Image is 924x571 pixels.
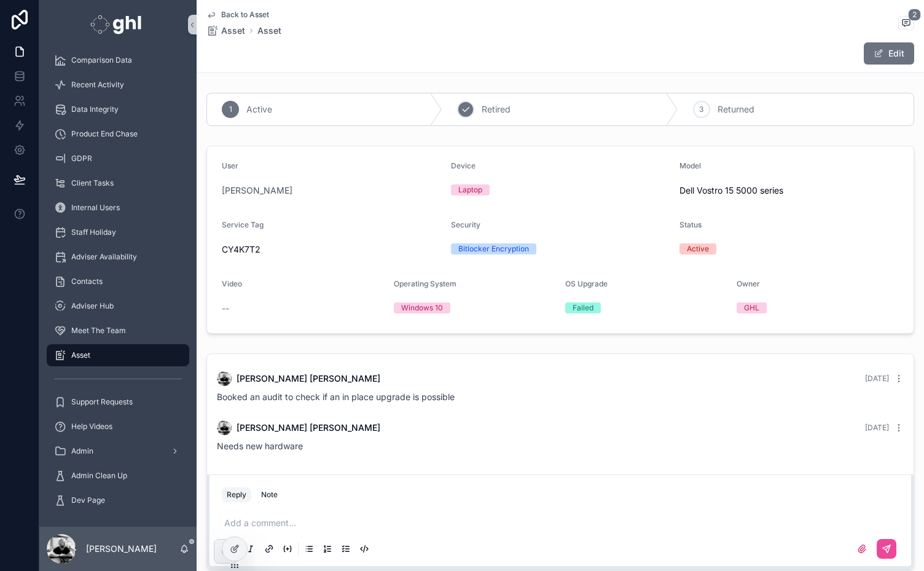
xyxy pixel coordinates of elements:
span: Data Integrity [71,104,119,114]
span: Dev Page [71,495,105,505]
a: Contacts [47,270,189,293]
div: Note [261,490,278,500]
a: Asset [47,344,189,366]
span: Adviser Availability [71,252,137,262]
span: Active [246,103,272,116]
a: [PERSON_NAME] [222,184,292,197]
span: Asset [71,350,90,360]
div: Windows 10 [401,302,443,313]
span: Meet The Team [71,326,126,336]
span: Staff Holiday [71,227,116,237]
div: GHL [744,302,759,313]
span: Status [679,220,702,229]
a: Meet The Team [47,320,189,342]
a: Admin Clean Up [47,465,189,487]
span: Adviser Hub [71,301,114,311]
span: User [222,161,238,170]
a: Product End Chase [47,123,189,145]
span: Operating System [394,279,456,288]
span: Product End Chase [71,129,138,139]
span: Owner [737,279,760,288]
a: Data Integrity [47,98,189,120]
span: GDPR [71,154,92,163]
a: Recent Activity [47,74,189,96]
span: 3 [699,104,703,114]
span: Booked an audit to check if an in place upgrade is possible [217,392,455,402]
a: Client Tasks [47,172,189,194]
a: Asset [257,25,281,37]
a: Dev Page [47,489,189,511]
span: 1 [229,104,232,114]
div: Laptop [458,184,482,195]
span: [PERSON_NAME] [PERSON_NAME] [237,422,380,434]
a: Help Videos [47,415,189,438]
button: 2 [898,16,914,31]
a: Admin [47,440,189,462]
a: Comparison Data [47,49,189,71]
span: Support Requests [71,397,133,407]
span: Device [451,161,476,170]
a: Back to Asset [206,10,269,20]
span: [PERSON_NAME] [PERSON_NAME] [237,372,380,385]
span: [DATE] [865,374,889,383]
span: Help Videos [71,422,112,431]
span: Admin [71,446,93,456]
button: Reply [222,487,251,502]
button: Note [256,487,283,502]
a: Support Requests [47,391,189,413]
a: Staff Holiday [47,221,189,243]
span: Internal Users [71,203,120,213]
span: Returned [718,103,754,116]
span: Client Tasks [71,178,114,188]
div: scrollable content [39,49,197,527]
a: GDPR [47,148,189,170]
span: Comparison Data [71,55,132,65]
span: Recent Activity [71,80,124,90]
div: Failed [573,302,593,313]
button: Edit [864,42,914,65]
span: CY4K7T2 [222,243,441,256]
div: Bitlocker Encryption [458,243,529,254]
img: App logo [90,15,145,34]
span: Model [679,161,701,170]
span: Retired [482,103,511,116]
span: Security [451,220,480,229]
span: Video [222,279,242,288]
span: Admin Clean Up [71,471,127,481]
span: [DATE] [865,423,889,432]
a: Adviser Availability [47,246,189,268]
span: Dell Vostro 15 5000 series [679,184,899,197]
span: Service Tag [222,220,264,229]
span: Needs new hardware [217,441,303,451]
span: Back to Asset [221,10,269,20]
span: 2 [908,9,921,21]
a: Internal Users [47,197,189,219]
p: [PERSON_NAME] [86,543,157,555]
span: -- [222,302,229,315]
span: Asset [221,25,245,37]
a: Asset [206,25,245,37]
a: Adviser Hub [47,295,189,317]
span: Contacts [71,277,103,286]
span: OS Upgrade [565,279,608,288]
div: Active [687,243,709,254]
